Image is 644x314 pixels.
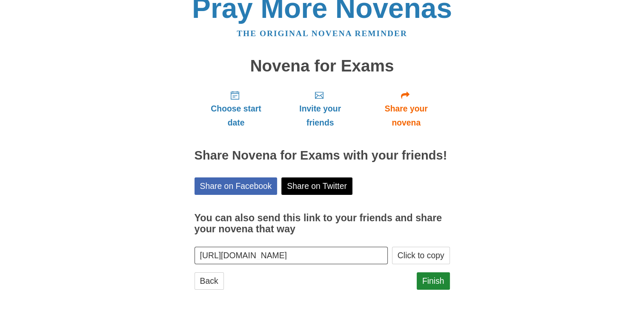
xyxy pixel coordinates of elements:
[281,177,352,195] a: Share on Twitter
[392,247,450,264] button: Click to copy
[195,83,278,134] a: Choose start date
[195,213,450,234] h3: You can also send this link to your friends and share your novena that way
[237,29,407,38] a: The original novena reminder
[195,149,450,163] h2: Share Novena for Exams with your friends!
[195,57,450,75] h1: Novena for Exams
[363,83,450,134] a: Share your novena
[286,102,354,130] span: Invite your friends
[371,102,441,130] span: Share your novena
[195,272,224,290] a: Back
[278,83,362,134] a: Invite your friends
[195,177,278,195] a: Share on Facebook
[203,102,269,130] span: Choose start date
[417,272,450,290] a: Finish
